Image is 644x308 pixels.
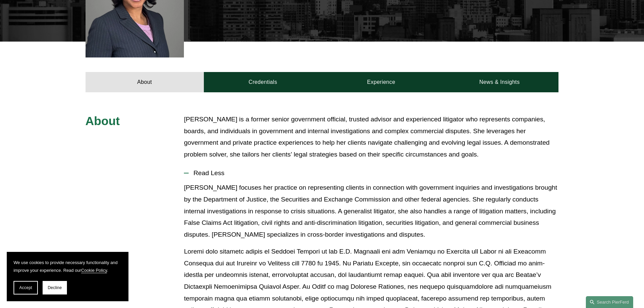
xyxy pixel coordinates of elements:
button: Accept [14,281,38,294]
p: [PERSON_NAME] is a former senior government official, trusted advisor and experienced litigator w... [184,114,558,160]
a: Search this site [586,296,633,308]
span: Read Less [189,169,558,177]
a: Cookie Policy [81,268,107,273]
button: Read Less [184,164,558,182]
p: [PERSON_NAME] focuses her practice on representing clients in connection with government inquirie... [184,182,558,240]
span: About [86,114,120,127]
a: Experience [322,72,440,92]
button: Decline [43,281,67,294]
a: News & Insights [440,72,558,92]
a: Credentials [204,72,322,92]
p: We use cookies to provide necessary functionality and improve your experience. Read our . [14,259,122,274]
span: Decline [48,285,62,290]
span: Accept [19,285,32,290]
section: Cookie banner [7,252,128,301]
a: About [86,72,204,92]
